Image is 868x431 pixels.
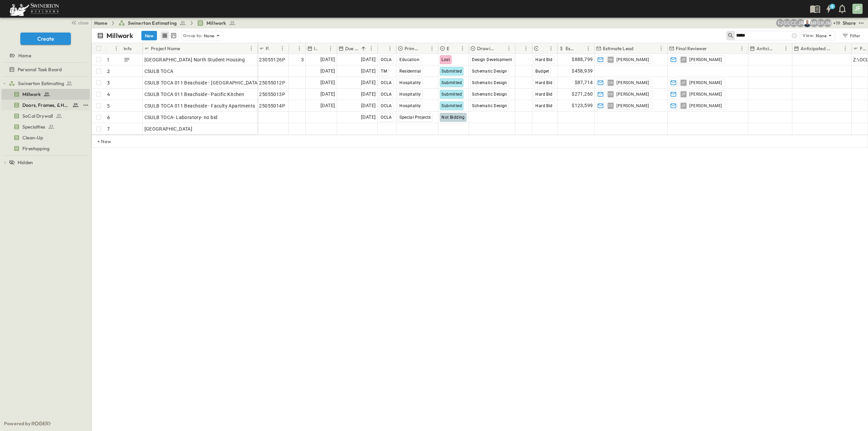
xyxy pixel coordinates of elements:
[381,57,392,62] span: OCLA
[860,45,866,52] p: File Path
[535,57,552,62] span: Hard Bid
[22,113,53,119] span: SoCal Drywall
[522,44,530,53] button: Menu
[367,44,375,53] button: Menu
[708,45,716,52] button: Sort
[472,57,512,62] span: Design Development
[1,100,90,111] div: Doors, Frames, & Hardwaretest
[608,59,613,60] span: HA
[94,20,107,26] a: Home
[144,102,255,109] span: CSULB TOCA 011 Beachside - Faculty Apartments
[441,103,462,108] span: Submitted
[801,45,832,52] p: Anticipated Finish
[18,80,64,87] span: Swinerton Estimating
[381,69,387,74] span: TM
[361,90,376,98] span: [DATE]
[472,103,507,108] span: Schematic Design
[547,44,555,53] button: Menu
[447,45,450,52] p: Estimate Status
[535,80,552,85] span: Hard Bid
[301,56,304,63] span: 3
[834,45,841,52] button: Sort
[381,115,392,120] span: OCLA
[380,45,388,52] button: Sort
[124,39,132,58] div: Info
[796,19,805,27] div: Joshua Russell (joshua.russell@swinerton.com)
[197,20,236,26] a: Millwork
[107,68,110,75] p: 2
[472,92,507,97] span: Schematic Design
[572,67,593,75] span: $458,939
[292,45,299,52] button: Sort
[327,44,335,53] button: Menu
[682,59,686,60] span: JF
[1,143,90,154] div: Firestoppingtest
[18,52,31,59] span: Home
[22,102,70,109] span: Doors, Frames, & Hardware
[381,92,392,97] span: OCLA
[817,19,825,27] div: GEORGIA WESLEY (georgia.wesley@swinerton.com)
[472,69,507,74] span: Schematic Design
[386,44,394,53] button: Menu
[857,19,865,27] button: test
[206,20,226,26] span: Millwork
[320,79,335,86] span: [DATE]
[1,122,88,132] a: Specialties
[822,3,835,15] button: 4
[441,92,462,97] span: Submitted
[477,45,496,52] p: Drawing Status
[776,19,784,27] div: Francisco J. Sanchez (frsanchez@swinerton.com)
[428,44,436,53] button: Menu
[1,133,88,142] a: Clean-Up
[361,102,376,110] span: [DATE]
[782,44,790,53] button: Menu
[852,4,863,14] div: JF
[399,57,419,62] span: Education
[676,45,707,52] p: Final Reviewer
[78,19,88,26] span: close
[458,44,467,53] button: Menu
[399,103,421,108] span: Hospitality
[774,45,782,52] button: Sort
[1,90,88,99] a: Millwork
[345,45,358,52] p: Due Date
[842,32,861,39] div: Filter
[399,92,421,97] span: Hospitality
[22,145,50,152] span: Firestopping
[320,67,335,75] span: [DATE]
[320,56,335,63] span: [DATE]
[616,103,649,109] span: [PERSON_NAME]
[852,3,863,15] button: JF
[381,103,392,108] span: OCLA
[278,44,287,53] button: Menu
[497,45,505,52] button: Sort
[108,45,116,52] button: Sort
[1,78,90,89] div: Swinerton Estimatingtest
[535,69,549,74] span: Budget
[535,103,552,108] span: Hard Bid
[144,114,218,121] span: CSULB TOCA- Laboratory- no bid
[572,90,593,98] span: $271,260
[783,19,791,27] div: Gerrad Gerber (gerrad.gerber@swinerton.com)
[1,64,90,75] div: Personal Task Boardtest
[803,19,811,27] img: Brandon Norcutt (brandon.norcutt@swinerton.com)
[572,102,593,110] span: $123,599
[1,121,90,132] div: Specialtiestest
[151,45,180,52] p: Project Name
[107,125,110,132] p: 7
[320,90,335,98] span: [DATE]
[107,91,110,98] p: 4
[441,115,465,120] span: Not Bidding
[18,66,62,73] span: Personal Task Board
[843,20,856,26] div: Share
[259,56,285,63] span: 23055126P
[314,45,318,52] p: Invite Date
[539,45,547,52] button: Sort
[451,45,458,52] button: Sort
[689,92,722,97] span: [PERSON_NAME]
